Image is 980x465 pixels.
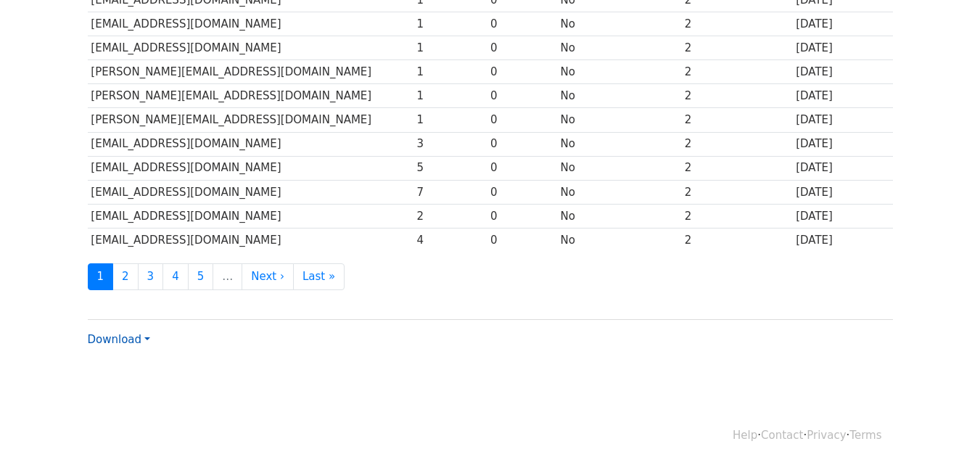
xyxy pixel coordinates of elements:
[681,204,792,228] td: 2
[88,333,150,346] a: Download
[681,108,792,132] td: 2
[681,180,792,204] td: 2
[88,180,413,204] td: [EMAIL_ADDRESS][DOMAIN_NAME]
[88,132,413,156] td: [EMAIL_ADDRESS][DOMAIN_NAME]
[413,180,487,204] td: 7
[242,263,294,290] a: Next ›
[557,84,681,108] td: No
[487,84,557,108] td: 0
[487,12,557,36] td: 0
[792,60,892,84] td: [DATE]
[681,132,792,156] td: 2
[792,36,892,60] td: [DATE]
[413,204,487,228] td: 2
[681,156,792,180] td: 2
[487,204,557,228] td: 0
[487,108,557,132] td: 0
[487,60,557,84] td: 0
[487,228,557,252] td: 0
[761,429,803,442] a: Contact
[88,156,413,180] td: [EMAIL_ADDRESS][DOMAIN_NAME]
[413,228,487,252] td: 4
[413,36,487,60] td: 1
[557,180,681,204] td: No
[88,60,413,84] td: [PERSON_NAME][EMAIL_ADDRESS][DOMAIN_NAME]
[733,429,757,442] a: Help
[413,156,487,180] td: 5
[557,60,681,84] td: No
[557,12,681,36] td: No
[557,36,681,60] td: No
[681,84,792,108] td: 2
[88,84,413,108] td: [PERSON_NAME][EMAIL_ADDRESS][DOMAIN_NAME]
[487,180,557,204] td: 0
[487,36,557,60] td: 0
[293,263,345,290] a: Last »
[88,108,413,132] td: [PERSON_NAME][EMAIL_ADDRESS][DOMAIN_NAME]
[681,228,792,252] td: 2
[557,204,681,228] td: No
[413,84,487,108] td: 1
[907,395,980,465] iframe: Chat Widget
[792,180,892,204] td: [DATE]
[792,204,892,228] td: [DATE]
[792,156,892,180] td: [DATE]
[88,204,413,228] td: [EMAIL_ADDRESS][DOMAIN_NAME]
[792,12,892,36] td: [DATE]
[792,132,892,156] td: [DATE]
[681,36,792,60] td: 2
[792,84,892,108] td: [DATE]
[88,263,114,290] a: 1
[138,263,164,290] a: 3
[188,263,214,290] a: 5
[681,60,792,84] td: 2
[413,12,487,36] td: 1
[487,132,557,156] td: 0
[112,263,139,290] a: 2
[792,108,892,132] td: [DATE]
[88,12,413,36] td: [EMAIL_ADDRESS][DOMAIN_NAME]
[557,228,681,252] td: No
[88,36,413,60] td: [EMAIL_ADDRESS][DOMAIN_NAME]
[557,132,681,156] td: No
[413,60,487,84] td: 1
[487,156,557,180] td: 0
[792,228,892,252] td: [DATE]
[557,108,681,132] td: No
[807,429,846,442] a: Privacy
[849,429,881,442] a: Terms
[88,228,413,252] td: [EMAIL_ADDRESS][DOMAIN_NAME]
[162,263,189,290] a: 4
[413,108,487,132] td: 1
[681,12,792,36] td: 2
[557,156,681,180] td: No
[413,132,487,156] td: 3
